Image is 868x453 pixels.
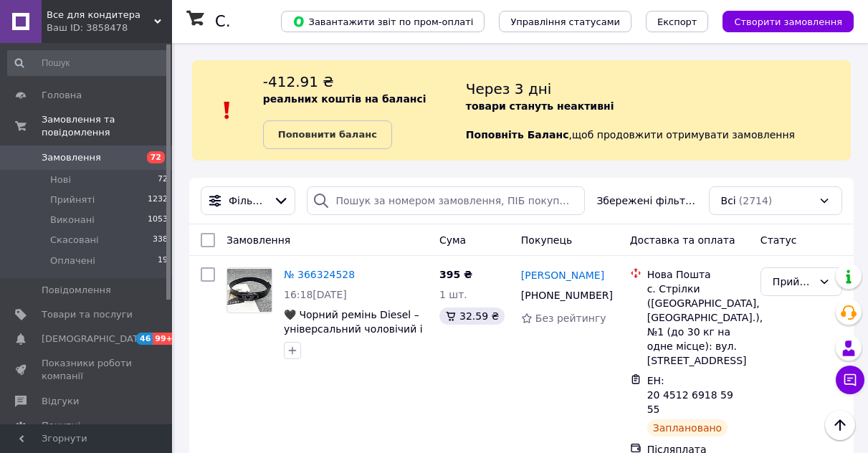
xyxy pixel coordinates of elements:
[439,234,466,246] span: Cума
[510,16,620,27] span: Управління статусами
[721,194,736,208] span: Всі
[226,234,290,246] span: Замовлення
[42,333,148,345] span: [DEMOGRAPHIC_DATA]
[518,285,608,305] div: [PHONE_NUMBER]
[148,214,168,226] span: 1053
[307,186,586,215] input: Пошук за номером замовлення, ПІБ покупця, номером телефону, Email, номером накладної
[42,357,133,383] span: Показники роботи компанії
[47,22,172,34] div: Ваш ID: 3858478
[439,269,472,280] span: 395 ₴
[50,173,71,186] span: Нові
[263,73,334,90] span: -412.91 ₴
[226,267,272,313] a: Фото товару
[647,282,749,368] div: с. Стрілки ([GEOGRAPHIC_DATA], [GEOGRAPHIC_DATA].), №1 (до 30 кг на одне місце): вул. [STREET_ADD...
[50,194,95,206] span: Прийняті
[292,15,473,28] span: Завантажити звіт по пром-оплаті
[216,100,238,121] img: :exclamation:
[153,333,176,345] span: 99+
[284,289,347,300] span: 16:18[DATE]
[734,16,842,27] span: Створити замовлення
[42,308,133,321] span: Товари та послуги
[50,214,95,226] span: Виконані
[147,151,165,163] span: 72
[466,72,851,149] div: , щоб продовжити отримувати замовлення
[158,173,168,186] span: 72
[647,419,728,437] div: Заплановано
[42,395,79,408] span: Відгуки
[50,234,99,247] span: Скасовані
[630,234,735,246] span: Доставка та оплата
[722,11,854,32] button: Створити замовлення
[42,419,80,432] span: Покупці
[263,93,426,105] b: реальних коштів на балансі
[773,274,813,290] div: Прийнято
[215,13,361,30] h1: Список замовлень
[657,16,697,27] span: Експорт
[499,11,631,32] button: Управління статусами
[439,289,467,300] span: 1 шт.
[42,113,172,139] span: Замовлення та повідомлення
[278,129,377,140] b: Поповнити баланс
[836,366,864,394] button: Чат з покупцем
[153,234,168,247] span: 338
[466,129,569,140] b: Поповніть Баланс
[439,307,505,325] div: 32.59 ₴
[284,269,355,280] a: № 366324528
[466,80,552,97] span: Через 3 дні
[596,194,697,208] span: Збережені фільтри:
[647,267,749,282] div: Нова Пошта
[263,120,392,149] a: Поповнити баланс
[42,151,101,164] span: Замовлення
[229,194,267,208] span: Фільтри
[7,50,169,76] input: Пошук
[136,333,153,345] span: 46
[42,284,111,297] span: Повідомлення
[158,254,168,267] span: 19
[646,11,709,32] button: Експорт
[148,194,168,206] span: 1232
[521,234,572,246] span: Покупець
[47,9,154,22] span: Все для кондитера
[227,269,272,313] img: Фото товару
[739,195,773,206] span: (2714)
[466,100,614,112] b: товари стануть неактивні
[825,410,855,440] button: Наверх
[535,313,606,324] span: Без рейтингу
[708,15,854,27] a: Створити замовлення
[521,268,604,282] a: [PERSON_NAME]
[760,234,797,246] span: Статус
[647,375,733,415] span: ЕН: 20 4512 6918 5955
[50,254,95,267] span: Оплачені
[42,89,82,102] span: Головна
[284,309,423,363] a: 🖤 Чорний ремінь Diesel – універсальний чоловічий і жіночий ремінь Дизель преміум-якості
[281,11,485,32] button: Завантажити звіт по пром-оплаті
